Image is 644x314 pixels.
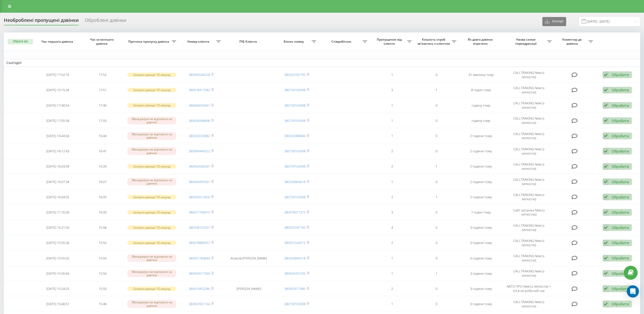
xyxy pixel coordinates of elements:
[503,129,554,143] td: CALLTRAKING New (з липкістю)
[370,205,414,219] td: 3
[414,68,459,82] td: 0
[503,205,554,219] td: Сайт органіка New (з липкістю))
[370,129,414,143] td: 1
[189,210,210,214] a: 380677764010
[370,297,414,311] td: 1
[414,144,459,158] td: 0
[36,83,80,97] td: [DATE] 10:15:34
[284,256,306,260] a: 380505869518
[417,38,452,45] span: Кількість спроб зв'язатись з клієнтом
[189,225,210,230] a: 380958102007
[127,132,176,140] div: Менеджери не відповіли на дзвінок
[612,271,629,276] div: Обробити
[4,59,640,67] td: Сьогодні
[127,164,176,169] div: Скинуто раніше 10 секунд
[612,286,629,291] div: Обробити
[459,144,504,158] td: 2 години тому
[503,266,554,280] td: CALLTRAKING New (з липкістю)
[321,40,363,44] span: Співробітник
[370,282,414,296] td: 2
[612,240,629,245] div: Обробити
[85,38,120,45] span: Час останнього дзвінка
[36,220,80,235] td: [DATE] 15:21:50
[370,98,414,112] td: 1
[370,68,414,82] td: 1
[414,297,459,311] td: 0
[80,251,125,265] td: 15:55
[370,220,414,235] td: 4
[414,129,459,143] td: 0
[612,195,629,200] div: Обробити
[503,68,554,82] td: CALLTRAKING New (з липкістю)
[414,175,459,189] td: 0
[370,236,414,250] td: 2
[284,240,306,245] a: 380501542612
[36,266,80,280] td: [DATE] 15:50:43
[459,297,504,311] td: 3 години тому
[612,179,629,184] div: Обробити
[189,103,210,108] a: 380666056461
[36,190,80,204] td: [DATE] 16:04:25
[127,40,171,44] span: Причина пропуску дзвінка
[223,282,274,296] td: [PERSON_NAME]
[370,144,414,158] td: 2
[284,164,306,169] a: 380739163098
[284,88,306,92] a: 380739163098
[8,39,33,44] button: Обрати всі
[503,144,554,158] td: CALLTRAKING New (з липкістю)
[372,38,407,45] span: Пропущених від клієнта
[414,251,459,265] td: 0
[189,195,210,199] a: 380935612600
[284,103,306,108] a: 380739163098
[80,205,125,219] td: 16:00
[459,175,504,189] td: 2 години тому
[459,220,504,235] td: 3 години тому
[36,297,80,311] td: [DATE] 15:46:57
[80,175,125,189] td: 16:07
[503,297,554,311] td: CALLTRAKING New (з липкістю)
[370,83,414,97] td: 3
[503,282,554,296] td: АВТО ПРО New (з липкістю) + ШІ в не робочий час
[370,175,414,189] td: 1
[503,175,554,189] td: CALLTRAKING New (з липкістю)
[612,256,629,260] div: Обробити
[459,205,504,219] td: 7 годин тому
[36,205,80,219] td: [DATE] 11:16:30
[127,270,176,277] div: Менеджери не відповіли на дзвінок
[189,149,210,153] a: 380999444252
[503,159,554,174] td: CALLTRAKING New (з липкістю)
[189,271,210,276] a: 380950017399
[414,205,459,219] td: 0
[506,38,547,45] span: Назва схеми переадресації
[284,134,306,138] a: 380503988684
[612,210,629,215] div: Обробити
[284,271,306,276] a: 380504767292
[80,266,125,280] td: 15:50
[612,118,629,123] div: Обробити
[80,113,125,128] td: 17:05
[557,38,588,45] span: Коментар до дзвінка
[127,287,176,291] div: Скинуто раніше 10 секунд
[612,225,629,230] div: Обробити
[542,17,566,26] button: Експорт
[503,190,554,204] td: CALLTRAKING New (з липкістю)
[503,251,554,265] td: CALLTRAKING New (з липкістю)
[36,236,80,250] td: [DATE] 15:55:30
[284,210,306,214] a: 380978071315
[627,285,639,298] div: Open Intercom Messenger
[370,113,414,128] td: 1
[414,190,459,204] td: 1
[127,88,176,92] div: Скинуто раніше 10 секунд
[4,18,79,25] div: Необроблені пропущені дзвінки
[189,286,210,291] a: 380674453286
[414,236,459,250] td: 0
[36,159,80,174] td: [DATE] 16:03:59
[85,18,126,25] div: Оброблені дзвінки
[459,236,504,250] td: 3 години тому
[127,103,176,107] div: Скинуто раніше 10 секунд
[228,40,270,44] span: ПІБ Клієнта
[189,118,210,123] a: 380636968668
[127,300,176,308] div: Менеджери не відповіли на дзвінок
[459,83,504,97] td: 8 годин тому
[80,83,125,97] td: 17:51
